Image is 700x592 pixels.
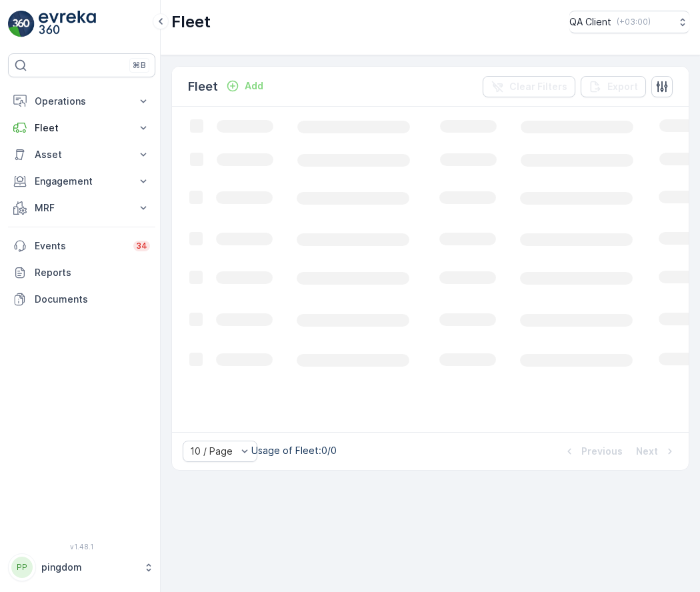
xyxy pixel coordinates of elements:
[483,76,575,97] button: Clear Filters
[221,78,269,94] button: Add
[8,195,155,221] button: MRF
[635,443,678,459] button: Next
[35,266,150,279] p: Reports
[41,561,137,574] p: pingdom
[607,80,638,93] p: Export
[35,239,125,253] p: Events
[8,168,155,195] button: Engagement
[581,445,623,458] p: Previous
[251,444,337,457] p: Usage of Fleet : 0/0
[8,543,155,551] span: v 1.48.1
[561,443,624,459] button: Previous
[509,80,567,93] p: Clear Filters
[188,77,218,96] p: Fleet
[171,11,211,33] p: Fleet
[35,293,150,306] p: Documents
[39,11,96,37] img: logo_light-DOdMpM7g.png
[245,79,263,93] p: Add
[133,60,146,71] p: ⌘B
[8,115,155,141] button: Fleet
[8,286,155,313] a: Documents
[35,121,129,135] p: Fleet
[35,201,129,215] p: MRF
[8,141,155,168] button: Asset
[136,241,147,251] p: 34
[8,553,155,581] button: PPpingdom
[8,259,155,286] a: Reports
[617,17,651,27] p: ( +03:00 )
[569,15,611,29] p: QA Client
[35,175,129,188] p: Engagement
[35,148,129,161] p: Asset
[636,445,658,458] p: Next
[581,76,646,97] button: Export
[8,11,35,37] img: logo
[8,233,155,259] a: Events34
[569,11,689,33] button: QA Client(+03:00)
[35,95,129,108] p: Operations
[8,88,155,115] button: Operations
[11,557,33,578] div: PP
